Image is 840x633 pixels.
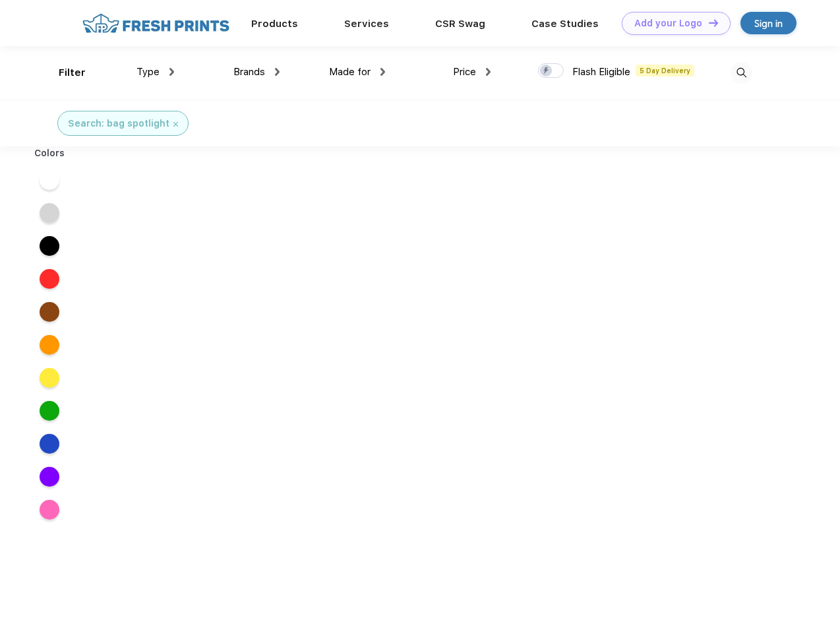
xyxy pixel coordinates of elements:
[136,66,160,78] span: Type
[634,18,702,29] div: Add your Logo
[169,68,174,76] img: dropdown.png
[329,66,371,78] span: Made for
[24,146,75,160] div: Colors
[754,16,783,31] div: Sign in
[78,12,233,35] img: fo%20logo%202.webp
[68,117,169,131] div: Search: bag spotlight
[173,122,178,127] img: filter_cancel.svg
[251,18,298,30] a: Products
[275,68,280,76] img: dropdown.png
[731,62,752,84] img: desktop_search.svg
[59,65,86,80] div: Filter
[380,68,385,76] img: dropdown.png
[740,12,796,34] a: Sign in
[453,66,476,78] span: Price
[709,19,718,26] img: DT
[572,66,630,78] span: Flash Eligible
[233,66,265,78] span: Brands
[636,65,694,76] span: 5 Day Delivery
[486,68,491,76] img: dropdown.png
